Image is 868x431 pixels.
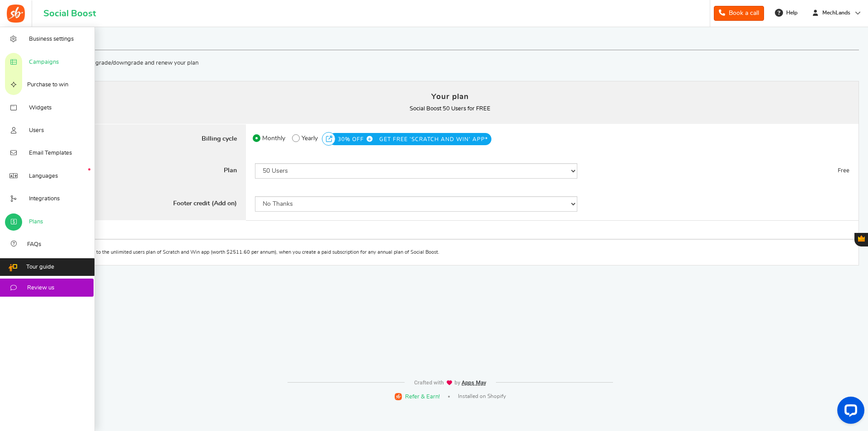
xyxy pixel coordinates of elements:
span: Integrations [29,195,60,203]
b: Social Boost 50 Users for FREE [410,106,491,112]
h1: Plans [41,29,859,50]
h4: Your plan [51,90,850,103]
span: Email Templates [29,149,72,157]
span: FAQs [27,241,41,249]
span: Campaigns [29,58,59,66]
span: MechLands [819,9,854,17]
button: Gratisfaction [854,233,868,246]
label: Plan [42,154,246,188]
span: Users [29,127,44,135]
span: Languages [29,172,58,180]
span: Tour guide [26,263,54,271]
label: Billing cycle [42,124,246,155]
span: Installed on Shopify [458,393,506,400]
a: Refer & Earn! [395,392,440,401]
a: Help [771,5,802,20]
em: New [88,168,90,171]
span: Widgets [29,104,52,112]
iframe: LiveChat chat widget [830,393,868,431]
span: Free [838,168,849,174]
img: Social Boost [7,5,25,23]
span: Review us [27,284,54,292]
span: 30% OFF [338,133,377,146]
span: Purchase to win [27,81,68,89]
h1: Social Boost [43,9,96,19]
label: Footer credit (Add on) [42,187,246,221]
a: Book a call [714,6,764,21]
div: *Get a free upgrade to the unlimited users plan of Scratch and Win app (worth $2511.60 per annum)... [41,240,859,265]
img: img-footer.webp [414,380,487,386]
span: Yearly [302,132,318,145]
span: | [448,396,450,398]
span: Help [784,9,797,17]
span: Gratisfaction [858,235,865,242]
span: Use this section to upgrade/downgrade and renew your plan [41,60,198,66]
span: Plans [29,218,43,226]
span: Monthly [262,132,285,145]
span: Business settings [29,35,74,43]
span: GET FREE 'SCRATCH AND WIN' APP* [379,133,488,146]
a: 30% OFF GET FREE 'SCRATCH AND WIN' APP* [338,135,488,140]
